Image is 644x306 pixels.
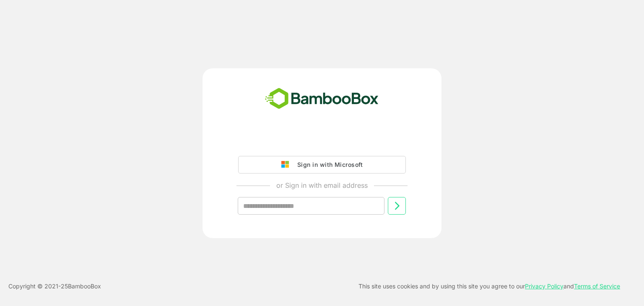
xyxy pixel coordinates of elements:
[525,283,563,290] a: Privacy Policy
[358,281,620,291] p: This site uses cookies and by using this site you agree to our and
[574,283,620,290] a: Terms of Service
[281,161,293,169] img: google
[260,85,383,113] img: bamboobox
[238,156,406,174] button: Sign in with Microsoft
[276,180,368,190] p: or Sign in with email address
[8,281,101,291] p: Copyright © 2021- 25 BambooBox
[293,159,363,170] div: Sign in with Microsoft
